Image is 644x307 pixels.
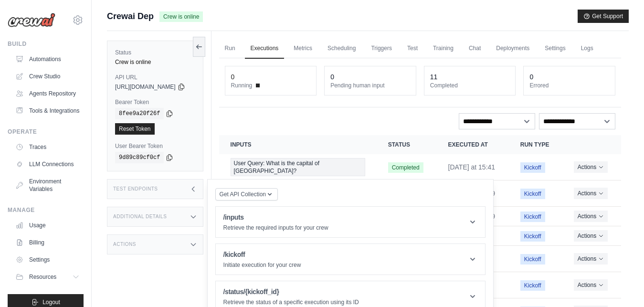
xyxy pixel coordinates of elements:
[430,72,438,82] div: 11
[322,39,361,59] a: Scheduling
[115,142,195,150] label: User Bearer Token
[113,186,158,192] h3: Test Endpoints
[490,39,535,59] a: Deployments
[539,39,571,59] a: Settings
[245,39,285,59] a: Executions
[11,269,84,285] button: Resources
[520,212,545,222] span: Kickoff
[115,98,195,106] label: Bearer Token
[574,279,608,291] button: Actions for execution
[11,157,84,172] a: LLM Connections
[11,235,84,250] a: Billing
[330,82,410,89] dt: Pending human input
[115,74,195,81] label: API URL
[11,52,84,67] a: Automations
[448,163,496,171] time: October 3, 2025 at 15:41 IST
[215,188,278,201] button: Get API Collection
[223,212,328,222] h1: /inputs
[509,135,562,154] th: Run Type
[220,191,266,198] span: Get API Collection
[11,174,84,197] a: Environment Variables
[11,103,84,118] a: Tools & Integrations
[115,152,164,163] code: 9d89c89cf0cf
[113,242,136,247] h3: Actions
[8,40,84,48] div: Build
[11,218,84,233] a: Usage
[520,162,545,173] span: Kickoff
[11,69,84,84] a: Crew Studio
[529,82,609,89] dt: Errored
[231,158,365,176] a: View execution details for User Query
[365,39,398,59] a: Triggers
[231,158,365,176] span: User Query: What is the capital of [GEOGRAPHIC_DATA]?
[8,13,55,27] img: Logo
[113,214,167,220] h3: Additional Details
[115,123,155,135] a: Reset Token
[115,83,176,91] span: [URL][DOMAIN_NAME]
[107,10,154,23] span: Crewai Dep
[330,72,334,82] div: 0
[115,49,195,56] label: Status
[578,10,629,23] button: Get Support
[575,39,599,59] a: Logs
[159,11,203,22] span: Crew is online
[520,189,545,199] span: Kickoff
[529,72,533,82] div: 0
[377,135,437,154] th: Status
[42,298,60,306] span: Logout
[29,273,56,281] span: Resources
[11,139,84,155] a: Traces
[574,230,608,242] button: Actions for execution
[223,224,328,232] p: Retrieve the required inputs for your crew
[430,82,510,89] dt: Completed
[223,261,301,269] p: Initiate execution for your crew
[520,280,545,291] span: Kickoff
[223,250,301,259] h1: /kickoff
[388,162,423,173] span: Completed
[574,253,608,265] button: Actions for execution
[231,72,235,82] div: 0
[437,135,509,154] th: Executed at
[115,108,164,119] code: 8fee9a20f26f
[574,161,608,173] button: Actions for execution
[8,206,84,214] div: Manage
[463,39,486,59] a: Chat
[11,252,84,267] a: Settings
[223,287,359,296] h1: /status/{kickoff_id}
[288,39,318,59] a: Metrics
[574,188,608,199] button: Actions for execution
[520,254,545,265] span: Kickoff
[401,39,423,59] a: Test
[115,58,195,66] div: Crew is online
[520,231,545,242] span: Kickoff
[223,298,359,306] p: Retrieve the status of a specific execution using its ID
[8,128,84,136] div: Operate
[11,86,84,101] a: Agents Repository
[574,211,608,222] button: Actions for execution
[219,135,377,154] th: Inputs
[219,39,241,59] a: Run
[427,39,459,59] a: Training
[231,82,253,89] span: Running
